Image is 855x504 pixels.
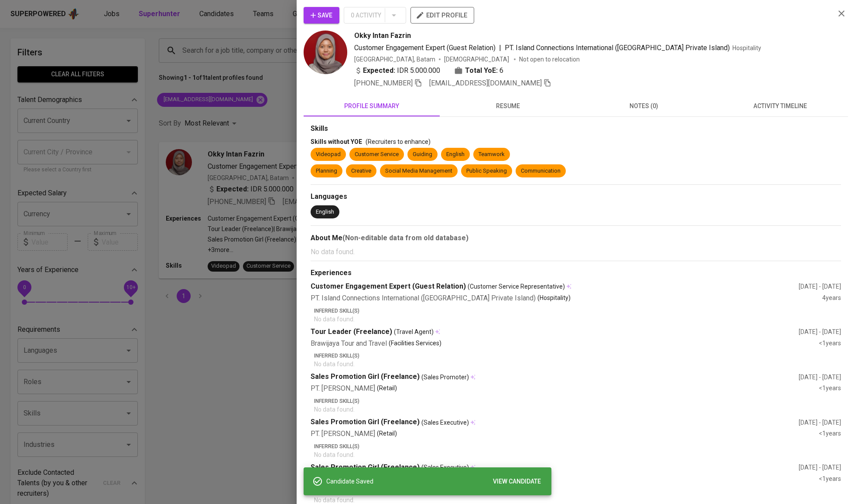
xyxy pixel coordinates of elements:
[304,31,347,74] img: 452b6259e7725e605065c9718176ea8e.jpg
[410,11,474,18] a: edit profile
[493,476,541,487] span: VIEW CANDIDATE
[799,373,841,381] div: [DATE] - [DATE]
[429,79,542,87] span: [EMAIL_ADDRESS][DOMAIN_NAME]
[521,167,561,175] div: Communication
[444,55,510,64] span: [DEMOGRAPHIC_DATA]
[342,234,469,242] b: (Non-editable data from old database)
[363,65,395,76] b: Expected:
[314,488,841,496] p: Inferred Skill(s)
[311,372,799,382] div: Sales Promotion Girl (Freelance)
[389,339,441,349] p: (Facilities Services)
[385,167,452,175] div: Social Media Management
[479,150,505,159] div: Teamwork
[354,79,413,87] span: [PHONE_NUMBER]
[314,307,841,315] p: Inferred Skill(s)
[354,31,411,41] span: Okky Intan Fazrin
[421,463,469,472] span: (Sales Executive)
[468,282,565,291] span: (Customer Service Representative)
[314,352,841,360] p: Inferred Skill(s)
[519,55,580,64] p: Not open to relocation
[311,138,362,145] span: Skills without YOE
[311,124,841,134] div: Skills
[354,44,496,52] span: Customer Engagement Expert (Guest Relation)
[499,43,501,53] span: |
[445,101,571,112] span: resume
[304,7,339,24] button: Save
[314,397,841,405] p: Inferred Skill(s)
[819,384,841,394] div: <1 years
[446,150,465,159] div: English
[505,44,730,52] span: PT. Island Connections International ([GEOGRAPHIC_DATA] Private Island)
[309,101,434,112] span: profile summary
[354,65,440,76] div: IDR 5.000.000
[417,10,467,21] span: edit profile
[413,150,432,159] div: Guiding
[377,429,397,439] p: (Retail)
[311,429,819,439] div: PT. [PERSON_NAME]
[799,418,841,427] div: [DATE] - [DATE]
[311,339,819,349] div: Brawijaya Tour and Travel
[819,429,841,439] div: <1 years
[799,327,841,336] div: [DATE] - [DATE]
[499,65,503,76] span: 6
[354,55,435,64] div: [GEOGRAPHIC_DATA], Batam
[314,405,841,414] p: No data found.
[799,282,841,291] div: [DATE] - [DATE]
[311,233,841,243] div: About Me
[311,293,822,303] div: PT. Island Connections International ([GEOGRAPHIC_DATA] Private Island)
[799,463,841,472] div: [DATE] - [DATE]
[316,167,337,175] div: Planning
[311,327,799,337] div: Tour Leader (Freelance)
[465,65,498,76] b: Total YoE:
[394,327,434,336] span: (Travel Agent)
[311,384,819,394] div: PT. [PERSON_NAME]
[819,339,841,349] div: <1 years
[717,101,843,112] span: activity timeline
[316,150,341,159] div: Videopad
[311,474,819,484] div: PT. [PERSON_NAME]
[466,167,507,175] div: Public Speaking
[819,474,841,484] div: <1 years
[377,384,397,394] p: (Retail)
[537,293,571,303] p: (Hospitality)
[355,150,399,159] div: Customer Service
[351,167,371,175] div: Creative
[822,293,841,303] div: 4 years
[311,10,332,21] span: Save
[732,44,761,51] span: Hospitality
[421,373,469,381] span: (Sales Promoter)
[311,268,841,278] div: Experiences
[311,247,841,257] p: No data found.
[314,450,841,459] p: No data found.
[410,7,474,24] button: edit profile
[421,418,469,427] span: (Sales Executive)
[311,282,799,292] div: Customer Engagement Expert (Guest Relation)
[366,138,431,145] span: (Recruiters to enhance)
[326,473,544,490] div: Candidate Saved
[314,443,841,450] p: Inferred Skill(s)
[311,192,841,202] div: Languages
[314,360,841,368] p: No data found.
[311,463,799,473] div: Sales Promotion Girl (Freelance)
[316,208,334,216] div: English
[311,417,799,427] div: Sales Promotion Girl (Freelance)
[581,101,707,112] span: notes (0)
[314,315,841,324] p: No data found.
